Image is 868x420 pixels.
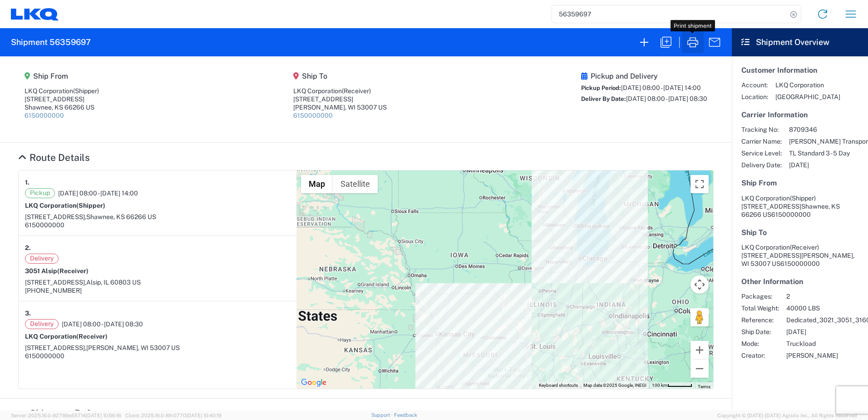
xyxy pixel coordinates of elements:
input: Shipment, tracking or reference number [552,5,787,23]
h5: Pickup and Delivery [581,72,707,80]
span: (Receiver) [342,87,371,95]
span: Pickup [25,188,55,198]
span: Ship Date: [741,328,779,336]
h5: Ship From [741,179,858,187]
button: Keyboard shortcuts [539,382,578,389]
a: 6150000000 [293,112,333,119]
span: Shawnee, KS 66266 US [86,213,156,220]
div: [STREET_ADDRESS] [25,95,99,103]
span: (Shipper) [790,195,816,202]
span: Delivery [25,319,59,329]
span: 100 km [652,383,667,388]
a: Hide Details [18,408,125,419]
span: Location: [741,93,768,101]
div: [PERSON_NAME], WI 53007 US [293,103,387,111]
span: 6150000000 [771,211,811,218]
span: [DATE] 10:40:19 [186,413,222,418]
strong: 2. [25,242,31,254]
span: Account: [741,81,768,89]
strong: 3. [25,308,31,319]
span: LKQ Corporation [775,81,840,89]
button: Drag Pegman onto the map to open Street View [690,308,709,326]
h2: Shipment 56359697 [11,37,91,48]
div: Shawnee, KS 66266 US [25,103,99,111]
div: LKQ Corporation [293,87,387,95]
span: (Receiver) [57,267,89,275]
button: Show satellite imagery [333,175,378,193]
address: [PERSON_NAME], WI 53007 US [741,243,858,268]
span: Alsip, IL 60803 US [86,279,141,286]
span: [PERSON_NAME], WI 53007 US [86,344,180,351]
span: Server: 2025.16.0-82789e55714 [11,413,121,418]
strong: LKQ Corporation [25,202,105,209]
span: Carrier Name: [741,137,782,145]
span: [DATE] 08:00 - [DATE] 14:00 [58,189,138,197]
button: Zoom in [690,341,709,359]
span: Map data ©2025 Google, INEGI [583,383,646,388]
h5: Ship To [293,72,387,80]
button: Toggle fullscreen view [690,175,709,193]
span: Delivery [25,254,59,264]
div: [PHONE_NUMBER] [25,286,290,295]
strong: LKQ Corporation [25,333,108,340]
span: Deliver By Date: [581,95,626,102]
a: Support [371,412,394,418]
span: Mode: [741,340,779,348]
span: Tracking No: [741,125,782,134]
button: Map Scale: 100 km per 51 pixels [649,382,695,389]
span: [DATE] 08:00 - [DATE] 14:00 [621,84,701,91]
a: Hide Details [18,152,90,163]
h5: Carrier Information [741,110,858,119]
span: Creator: [741,351,779,360]
button: Map camera controls [690,275,709,294]
h5: Customer Information [741,66,858,75]
span: [STREET_ADDRESS] [741,203,801,210]
img: Google [299,377,329,389]
a: Open this area in Google Maps (opens a new window) [299,377,329,389]
span: (Receiver) [790,244,819,251]
span: 6150000000 [780,260,820,267]
div: 6150000000 [25,352,290,360]
strong: 1. [25,177,30,188]
address: Shawnee, KS 66266 US [741,194,858,219]
span: Packages: [741,292,779,300]
strong: 3051 Alsip [25,267,89,275]
span: Client: 2025.16.0-8fc0770 [125,413,222,418]
span: [GEOGRAPHIC_DATA] [775,93,840,101]
span: Pickup Period: [581,85,621,91]
span: [STREET_ADDRESS], [25,279,86,286]
a: Feedback [394,412,417,418]
span: [STREET_ADDRESS], [25,213,86,220]
span: (Shipper) [73,87,99,95]
span: Copyright © [DATE]-[DATE] Agistix Inc., All Rights Reserved [717,411,857,420]
span: Total Weight: [741,304,779,312]
span: [DATE] 08:00 - [DATE] 08:30 [62,320,143,328]
span: (Receiver) [76,333,108,340]
div: [STREET_ADDRESS] [293,95,387,103]
header: Shipment Overview [732,28,868,56]
span: LKQ Corporation [741,195,790,202]
button: Show street map [301,175,333,193]
span: Reference: [741,316,779,324]
a: Terms [698,384,710,389]
h5: Other Information [741,277,858,286]
div: LKQ Corporation [25,87,99,95]
div: 6150000000 [25,221,290,229]
span: Delivery Date: [741,161,782,169]
span: Service Level: [741,149,782,157]
span: [DATE] 10:56:16 [86,413,121,418]
span: [DATE] 08:00 - [DATE] 08:30 [626,95,707,102]
span: LKQ Corporation [STREET_ADDRESS] [741,244,819,259]
span: (Shipper) [76,202,105,209]
h5: Ship To [741,228,858,237]
span: [STREET_ADDRESS], [25,344,86,351]
button: Zoom out [690,360,709,378]
a: 6150000000 [25,112,64,119]
h5: Ship From [25,72,99,80]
